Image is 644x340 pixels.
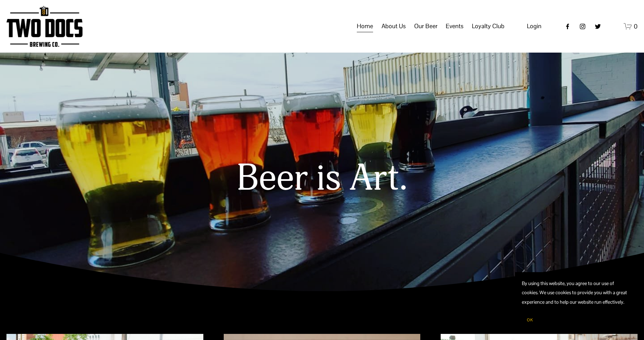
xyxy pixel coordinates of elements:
a: Facebook [564,23,571,30]
button: OK [522,314,538,326]
span: 0 [634,22,638,30]
a: folder dropdown [382,20,406,33]
a: instagram-unauth [579,23,586,30]
a: folder dropdown [446,20,463,33]
span: About Us [382,20,406,32]
a: folder dropdown [472,20,504,33]
span: Events [446,20,463,32]
a: twitter-unauth [594,23,601,30]
span: Login [527,22,541,30]
p: By using this website, you agree to our use of cookies. We use cookies to provide you with a grea... [522,279,630,307]
a: 0 items in cart [624,22,638,31]
img: Two Docs Brewing Co. [6,6,82,47]
a: Home [357,20,373,33]
span: Our Beer [414,20,438,32]
a: folder dropdown [414,20,438,33]
a: Login [527,20,541,32]
h1: Beer is Art. [85,158,560,199]
span: Loyalty Club [472,20,504,32]
span: OK [527,317,533,323]
section: Cookie banner [515,272,637,333]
